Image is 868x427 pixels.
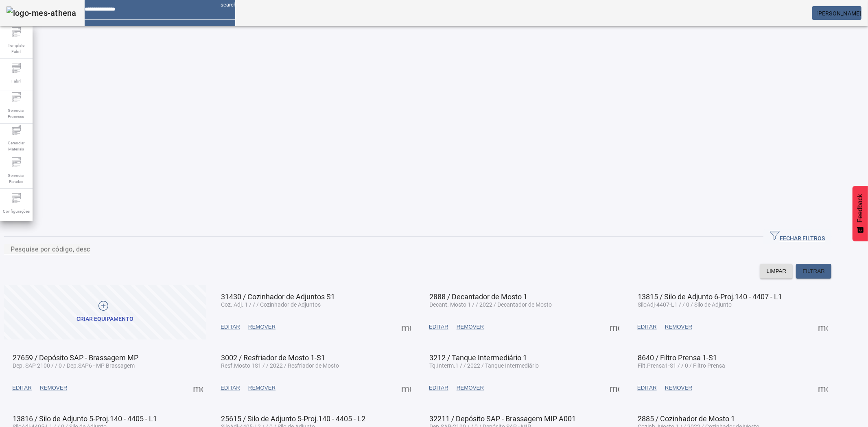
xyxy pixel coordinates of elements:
[216,320,244,334] button: EDITAR
[244,320,280,334] button: REMOVER
[453,381,488,395] button: REMOVER
[429,301,552,308] span: Decant. Mosto 1 / / 2022 / Decantador de Mosto
[457,384,484,392] span: REMOVER
[802,267,825,275] span: FILTRAR
[767,267,787,275] span: LIMPAR
[11,245,276,253] mat-label: Pesquise por código, descrição, descrição abreviada, capacidade ou ano de fabricação
[429,292,527,301] span: 2888 / Decantador de Mosto 1
[661,381,696,395] button: REMOVER
[4,285,206,340] button: CRIAR EQUIPAMENTO
[244,381,280,395] button: REMOVER
[221,384,240,392] span: EDITAR
[638,292,782,301] span: 13815 / Silo de Adjunto 6-Proj.140 - 4407 - L1
[36,381,71,395] button: REMOVER
[853,186,868,241] button: Feedback - Mostrar pesquisa
[457,323,484,331] span: REMOVER
[9,76,24,87] span: Fabril
[429,414,576,423] span: 32211 / Depósito SAP - Brassagem MIP A001
[665,323,692,331] span: REMOVER
[221,353,325,362] span: 3002 / Resfriador de Mosto 1-S1
[248,323,275,331] span: REMOVER
[760,264,793,279] button: LIMPAR
[638,414,735,423] span: 2885 / Cozinhador de Mosto 1
[4,137,28,155] span: Gerenciar Materiais
[77,315,134,323] div: CRIAR EQUIPAMENTO
[857,194,864,222] span: Feedback
[816,381,830,395] button: Mais
[429,353,527,362] span: 3212 / Tanque Intermediário 1
[7,7,77,20] img: logo-mes-athena
[4,105,28,122] span: Gerenciar Processo
[13,414,157,423] span: 13816 / Silo de Adjunto 5-Proj.140 - 4405 - L1
[13,353,138,362] span: 27659 / Depósito SAP - Brassagem MP
[637,384,657,392] span: EDITAR
[0,206,32,217] span: Configurações
[399,320,413,334] button: Mais
[661,320,696,334] button: REMOVER
[221,323,240,331] span: EDITAR
[399,381,413,395] button: Mais
[607,381,622,395] button: Mais
[637,323,657,331] span: EDITAR
[221,362,339,369] span: Resf.Mosto 1S1 / / 2022 / Resfriador de Mosto
[13,362,135,369] span: Dep. SAP 2100 / / 0 / Dep.SAP6 - MP Brassagem
[633,381,661,395] button: EDITAR
[425,320,453,334] button: EDITAR
[429,362,539,369] span: Tq.Interm.1 / / 2022 / Tanque Intermediário
[4,170,28,187] span: Gerenciar Paradas
[817,10,861,17] span: [PERSON_NAME]
[638,301,732,308] span: SiloAdj-4407-L1 / / 0 / Silo de Adjunto
[221,414,365,423] span: 25615 / Silo de Adjunto 5-Proj.140 - 4405 - L2
[770,231,825,243] span: FECHAR FILTROS
[429,323,448,331] span: EDITAR
[429,384,448,392] span: EDITAR
[4,40,28,57] span: Template Fabril
[607,320,622,334] button: Mais
[638,362,725,369] span: Filt.Prensa1-S1 / / 0 / Filtro Prensa
[796,264,831,279] button: FILTRAR
[638,353,717,362] span: 8640 / Filtro Prensa 1-S1
[763,229,831,244] button: FECHAR FILTROS
[12,384,32,392] span: EDITAR
[8,381,36,395] button: EDITAR
[221,292,335,301] span: 31430 / Cozinhador de Adjuntos S1
[633,320,661,334] button: EDITAR
[40,384,67,392] span: REMOVER
[216,381,244,395] button: EDITAR
[816,320,830,334] button: Mais
[665,384,692,392] span: REMOVER
[221,301,321,308] span: Coz. Adj. 1 / / / Cozinhador de Adjuntos
[425,381,453,395] button: EDITAR
[190,381,205,395] button: Mais
[453,320,488,334] button: REMOVER
[248,384,275,392] span: REMOVER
